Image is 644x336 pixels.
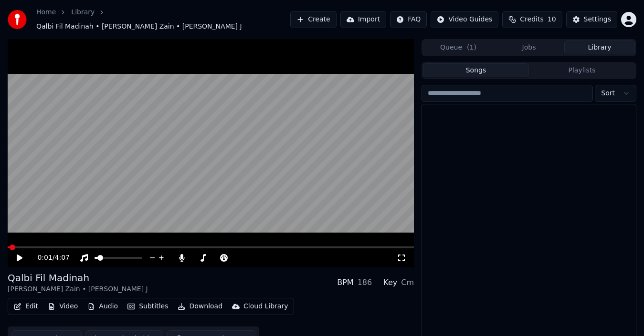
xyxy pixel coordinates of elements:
[529,63,635,77] button: Playlists
[467,43,476,52] span: ( 1 )
[337,277,353,288] div: BPM
[431,11,498,28] button: Video Guides
[566,11,617,28] button: Settings
[601,89,615,98] span: Sort
[358,277,372,288] div: 186
[36,8,290,31] nav: breadcrumb
[37,253,60,263] div: /
[564,41,635,54] button: Library
[390,11,427,28] button: FAQ
[290,11,337,28] button: Create
[71,8,95,17] a: Library
[44,300,82,313] button: Video
[8,285,148,294] div: [PERSON_NAME] Zain • [PERSON_NAME] J
[36,22,242,31] span: Qalbi Fil Madinah • [PERSON_NAME] Zain • [PERSON_NAME] J
[84,300,122,313] button: Audio
[584,15,611,24] div: Settings
[548,15,556,24] span: 10
[423,63,529,77] button: Songs
[55,253,70,263] span: 4:07
[8,271,148,285] div: Qalbi Fil Madinah
[520,15,543,24] span: Credits
[383,277,397,288] div: Key
[8,10,27,29] img: youka
[243,302,288,311] div: Cloud Library
[37,253,52,263] span: 0:01
[36,8,56,17] a: Home
[502,11,562,28] button: Credits10
[10,300,42,313] button: Edit
[124,300,172,313] button: Subtitles
[423,41,494,54] button: Queue
[340,11,386,28] button: Import
[494,41,564,54] button: Jobs
[174,300,226,313] button: Download
[401,277,414,288] div: Cm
